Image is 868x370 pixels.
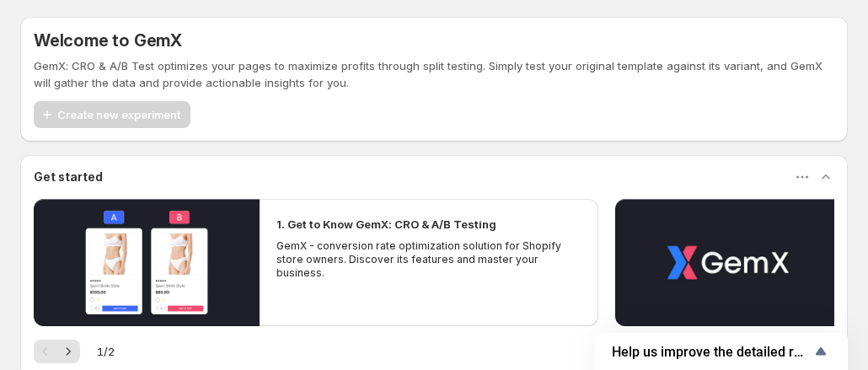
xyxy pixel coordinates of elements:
h2: 1. Get to Know GemX: CRO & A/B Testing [276,216,496,233]
button: Show survey - Help us improve the detailed report for A/B campaigns [612,341,831,362]
p: GemX: CRO & A/B Test optimizes your pages to maximize profits through split testing. Simply test ... [34,57,834,91]
h3: Get started [34,169,103,185]
h5: Welcome to GemX [34,30,834,51]
nav: Pagination [34,340,80,363]
button: Play video [34,199,260,326]
span: Help us improve the detailed report for A/B campaigns [612,344,811,360]
p: GemX - conversion rate optimization solution for Shopify store owners. Discover its features and ... [276,239,581,280]
button: Next [56,340,80,363]
button: Play video [615,199,841,326]
span: 1 / 2 [97,343,115,360]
